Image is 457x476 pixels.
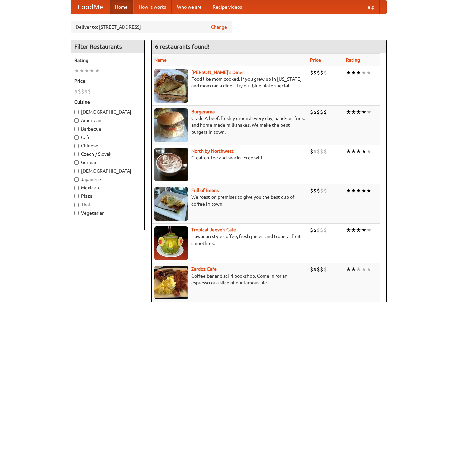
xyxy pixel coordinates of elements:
[313,148,317,155] li: $
[154,76,305,89] p: Food like mom cooked, if you grew up in [US_STATE] and mom ran a diner. Try our blue plate special!
[154,115,305,135] p: Grade A beef, freshly ground every day, hand-cut fries, and home-made milkshakes. We make the bes...
[74,211,79,215] input: Vegetarian
[88,88,91,95] li: $
[359,0,380,14] a: Help
[154,194,305,207] p: We roast on premises to give you the best cup of coffee in town.
[74,135,79,140] input: Cafe
[71,40,144,53] h4: Filter Restaurants
[310,187,313,194] li: $
[74,201,141,208] label: Thai
[191,227,236,232] a: Tropical Jeeve's Cafe
[310,57,321,63] a: Price
[323,266,327,273] li: $
[211,24,227,30] a: Change
[74,194,79,198] input: Pizza
[366,226,371,234] li: ★
[351,69,356,76] li: ★
[71,21,232,33] div: Deliver to: [STREET_ADDRESS]
[74,88,78,95] li: $
[74,109,141,115] label: [DEMOGRAPHIC_DATA]
[346,108,351,116] li: ★
[191,266,217,272] a: Zardoz Cafe
[191,148,234,154] a: North by Northwest
[71,0,110,14] a: FoodMe
[74,184,141,191] label: Mexican
[346,69,351,76] li: ★
[74,168,141,174] label: [DEMOGRAPHIC_DATA]
[191,188,219,193] a: Full of Beans
[356,148,361,155] li: ★
[351,187,356,194] li: ★
[317,187,320,194] li: $
[207,0,247,14] a: Recipe videos
[172,0,207,14] a: Who we are
[74,152,79,156] input: Czech / Slovak
[346,187,351,194] li: ★
[74,151,141,157] label: Czech / Slovak
[154,69,188,103] img: sallys.jpg
[320,69,323,76] li: $
[154,108,188,142] img: burgerama.jpg
[323,69,327,76] li: $
[323,226,327,234] li: $
[74,177,79,182] input: Japanese
[74,117,141,124] label: American
[323,108,327,116] li: $
[74,142,141,149] label: Chinese
[74,210,141,216] label: Vegetarian
[356,226,361,234] li: ★
[74,203,79,207] input: Thai
[310,226,313,234] li: $
[356,69,361,76] li: ★
[154,233,305,247] p: Hawaiian style coffee, fresh juices, and tropical fruit smoothies.
[356,266,361,273] li: ★
[313,187,317,194] li: $
[313,108,317,116] li: $
[310,266,313,273] li: $
[74,125,141,132] label: Barbecue
[74,67,79,74] li: ★
[191,70,244,75] a: [PERSON_NAME]'s Diner
[74,118,79,123] input: American
[346,57,360,63] a: Rating
[356,187,361,194] li: ★
[320,108,323,116] li: $
[154,154,305,161] p: Great coffee and snacks. Free wifi.
[317,226,320,234] li: $
[320,187,323,194] li: $
[154,266,188,299] img: zardoz.jpg
[351,148,356,155] li: ★
[74,57,141,64] h5: Rating
[361,226,366,234] li: ★
[366,148,371,155] li: ★
[361,148,366,155] li: ★
[361,108,366,116] li: ★
[74,127,79,131] input: Barbecue
[346,266,351,273] li: ★
[78,88,81,95] li: $
[191,109,215,114] a: Burgerama
[313,226,317,234] li: $
[154,57,167,63] a: Name
[351,266,356,273] li: ★
[317,266,320,273] li: $
[74,159,141,166] label: German
[110,0,133,14] a: Home
[366,108,371,116] li: ★
[89,67,94,74] li: ★
[94,67,100,74] li: ★
[74,169,79,173] input: [DEMOGRAPHIC_DATA]
[74,193,141,199] label: Pizza
[74,78,141,84] h5: Price
[310,69,313,76] li: $
[366,266,371,273] li: ★
[351,108,356,116] li: ★
[366,187,371,194] li: ★
[74,134,141,141] label: Cafe
[317,148,320,155] li: $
